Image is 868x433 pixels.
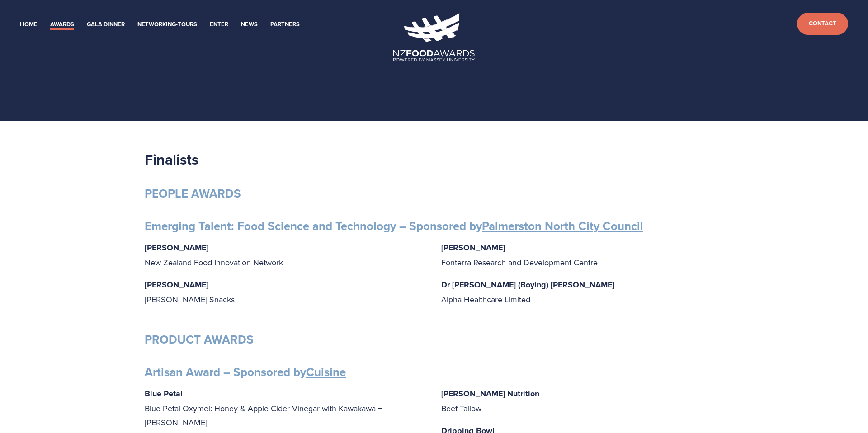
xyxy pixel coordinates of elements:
a: Home [20,19,38,30]
a: Enter [210,19,228,30]
strong: PEOPLE AWARDS [145,185,241,202]
p: New Zealand Food Innovation Network [145,240,427,269]
p: Fonterra Research and Development Centre [441,240,723,269]
strong: [PERSON_NAME] Nutrition [441,388,539,400]
strong: Artisan Award – Sponsored by [145,363,346,381]
p: [PERSON_NAME] Snacks [145,278,427,306]
a: Palmerston North City Council [482,217,643,235]
a: News [241,19,258,30]
strong: [PERSON_NAME] [145,279,208,291]
strong: Blue Petal [145,388,183,400]
p: Beef Tallow [441,386,723,415]
strong: [PERSON_NAME] [441,242,505,254]
strong: Emerging Talent: Food Science and Technology – Sponsored by [145,217,643,235]
a: Cuisine [306,363,346,381]
a: Networking-Tours [137,19,197,30]
strong: Finalists [145,149,198,170]
p: Blue Petal Oxymel: Honey & Apple Cider Vinegar with Kawakawa + [PERSON_NAME] [145,386,427,430]
a: Contact [797,13,848,35]
p: Alpha Healthcare Limited [441,278,723,306]
strong: Dr [PERSON_NAME] (Boying) [PERSON_NAME] [441,279,614,291]
a: Awards [50,19,74,30]
strong: PRODUCT AWARDS [145,331,254,348]
a: Partners [270,19,300,30]
a: Gala Dinner [87,19,125,30]
strong: [PERSON_NAME] [145,242,208,254]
